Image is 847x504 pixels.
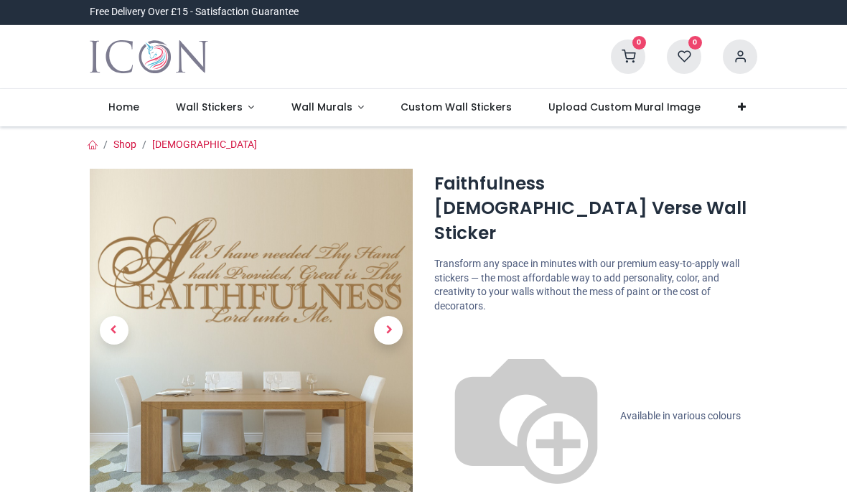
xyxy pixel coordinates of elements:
sup: 0 [632,36,646,50]
span: Custom Wall Stickers [401,100,512,114]
a: 0 [611,50,645,62]
span: Wall Stickers [176,100,243,114]
a: Next [365,218,413,444]
sup: 0 [688,36,702,50]
a: Wall Stickers [157,89,273,126]
span: Upload Custom Mural Image [548,100,701,114]
a: Previous [90,218,139,444]
a: 0 [667,50,701,62]
span: Wall Murals [291,100,352,114]
iframe: Customer reviews powered by Trustpilot [456,5,757,19]
span: Next [374,316,403,345]
a: Shop [113,139,136,150]
a: [DEMOGRAPHIC_DATA] [152,139,257,150]
div: Free Delivery Over £15 - Satisfaction Guarantee [90,5,299,19]
p: Transform any space in minutes with our premium easy-to-apply wall stickers — the most affordable... [434,257,757,313]
a: Logo of Icon Wall Stickers [90,37,208,77]
a: Wall Murals [273,89,383,126]
h1: Faithfulness [DEMOGRAPHIC_DATA] Verse Wall Sticker [434,172,757,246]
span: Home [108,100,139,114]
img: Faithfulness Bible Verse Wall Sticker [90,169,413,492]
span: Previous [100,316,128,345]
img: Icon Wall Stickers [90,37,208,77]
